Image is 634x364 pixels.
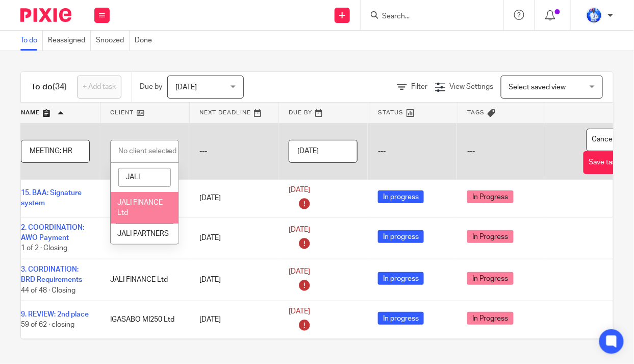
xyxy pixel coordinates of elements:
span: Filter [411,83,427,90]
a: 9. REVIEW: 2nd place [21,311,89,318]
span: 1 of 2 · Closing [21,245,67,252]
td: IGASABO MI250 Ltd [100,301,189,339]
td: --- [189,123,278,180]
a: 3. CORDINATION: BRD Requirements [21,266,82,283]
img: WhatsApp%20Image%202022-01-17%20at%2010.26.43%20PM.jpeg [586,7,602,23]
input: Pick a date [289,140,358,163]
span: In progress [378,312,424,325]
td: AWO PARTNERS LTD [100,217,189,259]
a: Reassigned [48,31,91,51]
span: In Progress [467,272,514,285]
span: Tags [468,110,485,115]
a: To do [20,31,43,51]
span: In Progress [467,190,514,203]
span: [DATE] [289,226,310,233]
span: [DATE] [175,84,197,91]
span: In progress [378,230,424,243]
span: 44 of 48 · Closing [21,287,75,294]
span: [DATE] [289,268,310,275]
span: JALI FINANCE Ltd [117,199,163,217]
span: View Settings [449,83,493,90]
a: + Add task [77,76,121,99]
span: JALI PARTNERS [117,230,169,237]
a: Snoozed [96,31,130,51]
a: 2. COORDINATION: AWO Payment [21,224,84,241]
input: Search options... [118,168,171,187]
td: --- [457,123,546,180]
button: Cancel [587,129,620,152]
span: [DATE] [289,308,310,315]
td: [DATE] [189,301,278,339]
span: [DATE] [289,186,310,193]
a: 15. BAA: Signature system [21,189,82,207]
span: Select saved view [509,84,566,91]
span: 59 of 62 · closing [21,322,74,329]
span: In progress [378,272,424,285]
input: Task name [21,140,90,163]
span: In Progress [467,230,514,243]
td: --- [368,123,457,180]
td: [DATE] [189,180,278,217]
td: [DATE] [189,259,278,301]
td: [DATE] [189,217,278,259]
td: JALI PARTNERS [100,180,189,217]
span: In progress [378,190,424,203]
h1: To do [31,82,67,92]
p: Due by [140,82,162,92]
button: Save task [584,151,625,174]
div: No client selected [118,148,176,155]
img: Pixie [20,8,71,22]
a: Done [135,31,157,51]
td: JALI FINANCE Ltd [100,259,189,301]
input: Search [381,12,473,21]
span: (34) [53,83,67,91]
span: In Progress [467,312,514,325]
